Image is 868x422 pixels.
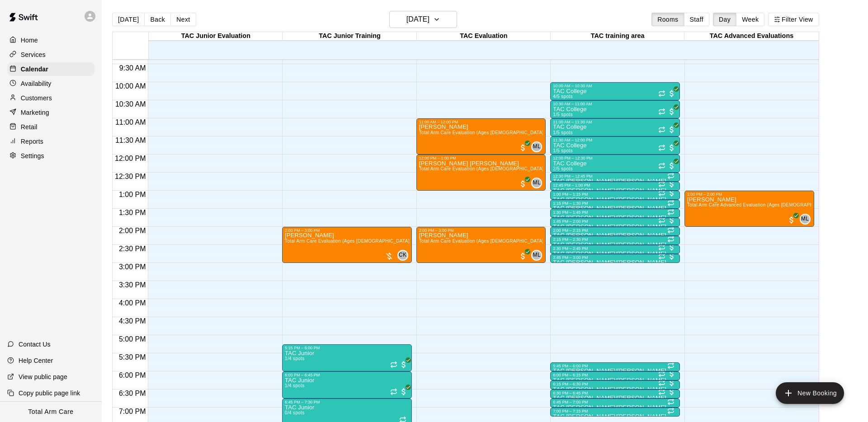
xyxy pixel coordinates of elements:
button: add [776,382,844,404]
div: 2:45 PM – 3:00 PM [553,255,677,260]
span: 11:00 AM [113,118,148,126]
span: Recurring event [658,388,665,395]
div: 10:30 AM – 11:00 AM [553,102,677,106]
span: All customers have paid [519,252,528,261]
a: Customers [7,91,94,105]
span: Recurring event [658,108,665,115]
span: All customers have paid [667,243,676,252]
div: 11:00 AM – 12:00 PM: nick erminio [416,118,546,155]
div: 2:00 PM – 2:15 PM: TAC Tom/Mike [550,227,680,236]
span: Recurring event [658,162,665,169]
span: Recurring event [390,361,397,368]
span: Recurring event [390,388,397,395]
div: 6:00 PM – 6:15 PM: TAC Todd/Brad [550,371,680,380]
div: 10:00 AM – 10:30 AM: TAC College [550,82,680,100]
span: All customers have paid [667,179,676,188]
div: Mike Lembo [531,250,542,261]
span: All customers have paid [667,143,676,152]
span: 10:30 AM [113,100,148,108]
div: 12:45 PM – 1:00 PM: TAC Tom/Mike [550,182,680,191]
p: Settings [21,151,44,160]
div: 1:30 PM – 1:45 PM: TAC Tom/Mike [550,209,680,218]
div: TAC training area [551,32,684,41]
span: 12:30 PM [113,173,148,180]
span: All customers have paid [667,107,676,116]
div: 5:45 PM – 6:00 PM [553,364,677,368]
span: Recurring event [658,180,665,188]
span: All customers have paid [667,161,676,170]
div: 2:30 PM – 2:45 PM: TAC Tom/Mike [550,245,680,254]
div: Collin Kiernan [397,250,408,261]
span: Recurring event [667,208,675,216]
span: 11:30 AM [113,136,148,144]
p: Help Center [19,356,53,365]
span: 1/5 spots filled [553,112,573,117]
div: 2:00 PM – 3:00 PM [419,228,543,233]
div: 1:15 PM – 1:30 PM: TAC Tom/Mike [550,200,680,209]
span: 1:00 PM [117,191,148,198]
div: 1:00 PM – 2:00 PM [687,192,811,197]
button: [DATE] [389,11,457,28]
span: Mike Lembo [535,178,542,188]
span: Recurring event [658,90,665,97]
span: All customers have paid [667,378,676,387]
span: ML [533,142,541,151]
span: Recurring event [658,379,665,386]
div: 12:00 PM – 1:00 PM [419,156,543,160]
div: 11:00 AM – 11:30 AM: TAC College [550,118,680,136]
span: Mike Lembo [803,214,811,225]
button: Next [170,13,196,26]
a: Marketing [7,106,94,119]
div: 12:30 PM – 12:45 PM: TAC Tom/Mike [550,173,680,182]
span: 12:00 PM [113,155,148,162]
div: 12:00 PM – 1:00 PM: Jackson Cerulli [416,155,546,191]
div: 1:00 PM – 1:15 PM: TAC Tom/Mike [550,191,680,200]
span: 4/5 spots filled [553,94,573,99]
a: Home [7,33,94,47]
button: [DATE] [112,13,145,26]
div: 5:15 PM – 6:00 PM [285,346,409,350]
div: 1:45 PM – 2:00 PM: TAC Tom/Mike [550,218,680,227]
div: 6:45 PM – 7:30 PM [285,400,409,404]
div: TAC Advanced Evaluations [684,32,818,41]
div: 6:00 PM – 6:15 PM [553,373,677,377]
div: 2:15 PM – 2:30 PM [553,237,677,242]
div: 11:00 AM – 11:30 AM [553,120,677,124]
span: Recurring event [667,199,675,206]
button: Day [713,13,736,26]
div: 6:00 PM – 6:45 PM: TAC Junior [282,371,412,399]
div: 12:00 PM – 12:30 PM: TAC College [550,155,680,173]
span: Recurring event [658,126,665,133]
span: All customers have paid [399,387,408,396]
div: 12:00 PM – 12:30 PM [553,156,677,160]
span: 1/4 spots filled [285,356,305,361]
span: Recurring event [658,370,665,377]
p: Services [21,50,46,59]
a: Settings [7,149,94,163]
span: Total Arm Care Advanced Evaluation (Ages [DEMOGRAPHIC_DATA]+) [687,202,839,207]
div: TAC Junior Evaluation [149,32,283,41]
span: Recurring event [658,189,665,197]
a: Availability [7,77,94,90]
span: 2:30 PM [117,245,148,253]
span: Recurring event [667,362,675,369]
span: 1/5 spots filled [553,130,573,135]
span: 6:00 PM [117,371,148,379]
span: Recurring event [658,244,665,251]
div: 12:30 PM – 12:45 PM [553,174,677,178]
div: 6:15 PM – 6:30 PM [553,382,677,386]
span: Recurring event [667,226,675,234]
span: 5:30 PM [117,353,148,361]
div: 6:00 PM – 6:45 PM [285,373,409,377]
span: Collin Kiernan [401,250,408,261]
a: Reports [7,135,94,148]
span: All customers have paid [667,252,676,261]
span: Total Arm Care Evaluation (Ages [DEMOGRAPHIC_DATA]+) [419,239,548,244]
span: All customers have paid [399,360,408,369]
span: 1/4 spots filled [285,383,305,388]
div: 1:45 PM – 2:00 PM [553,219,677,224]
div: 6:30 PM – 6:45 PM [553,391,677,395]
span: 0/4 spots filled [285,410,305,415]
